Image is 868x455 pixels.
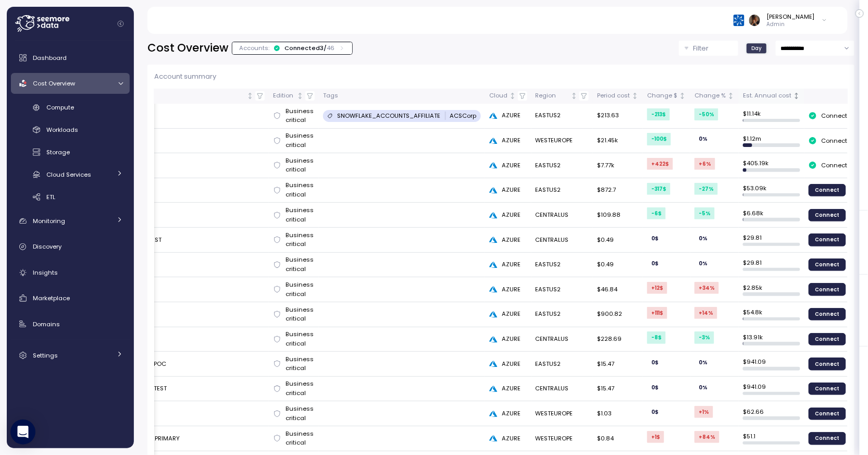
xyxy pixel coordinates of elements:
[822,137,855,145] p: Connected
[286,107,315,125] span: Business critical
[11,188,130,205] a: ETL
[679,41,738,56] div: Filter
[489,136,527,145] div: AZURE
[93,352,269,377] td: ACSCORP_BCPDR_POC
[647,257,663,269] div: 0 $
[93,228,269,253] td: ACSAIM_BCPDR_TEST
[33,217,65,225] span: Monitoring
[767,21,815,28] p: Admin
[647,307,667,319] div: +111 $
[485,89,531,104] th: CloudNot sorted
[695,232,712,244] div: 0 %
[739,302,804,327] td: $ 54.8k
[809,408,846,420] a: Connect
[286,355,315,373] span: Business critical
[93,203,269,228] td: ACSAIM_BCPDR
[593,426,643,451] td: $0.84
[793,92,800,100] div: Not sorted
[10,420,35,445] div: Open Intercom Messenger
[536,91,569,101] div: Region
[33,268,58,277] span: Insights
[739,426,804,451] td: $ 51.1
[97,91,245,101] div: Account name
[93,401,269,426] td: AEIS_BCPDR
[509,92,516,100] div: Not sorted
[489,91,507,101] div: Cloud
[239,44,269,52] p: Accounts:
[809,233,846,246] a: Connect
[33,294,70,302] span: Marketplace
[11,47,130,68] a: Dashboard
[695,282,719,294] div: +34 %
[647,133,671,145] div: -100 $
[489,409,527,419] div: AZURE
[286,156,315,175] span: Business critical
[809,383,846,395] a: Connect
[739,327,804,352] td: $ 13.91k
[695,406,713,418] div: +1 %
[531,401,593,426] td: WESTEUROPE
[749,15,760,26] img: ACg8ocLFKfaHXE38z_35D9oG4qLrdLeB_OJFy4BOGq8JL8YSOowJeg=s96-c
[323,91,481,101] div: Tags
[489,434,527,444] div: AZURE
[232,42,352,54] div: Accounts:Connected3/46
[809,333,846,346] a: Connect
[739,401,804,426] td: $ 62.66
[284,44,334,52] div: Connected 3 /
[815,234,840,245] span: Connect
[286,305,315,324] span: Business critical
[593,377,643,402] td: $15.47
[593,327,643,352] td: $228.69
[695,158,715,170] div: +6 %
[695,133,712,145] div: 0 %
[597,91,630,101] div: Period cost
[33,54,67,62] span: Dashboard
[337,112,440,120] p: SNOWFLAKE_ACCOUNTS_AFFILIATE
[695,307,717,319] div: +14 %
[643,89,690,104] th: Change $Not sorted
[93,129,269,154] td: AEIS
[154,71,848,82] p: Account summary
[46,148,70,156] span: Storage
[489,285,527,294] div: AZURE
[93,104,269,129] td: ARCHCOE
[11,166,130,183] a: Cloud Services
[739,352,804,377] td: $ 941.09
[815,284,840,295] span: Connect
[693,43,709,54] p: Filter
[11,144,130,161] a: Storage
[286,330,315,348] span: Business critical
[531,352,593,377] td: EASTUS2
[489,260,527,269] div: AZURE
[739,203,804,228] td: $ 6.68k
[531,153,593,178] td: EASTUS2
[647,207,666,219] div: -6 $
[489,360,527,369] div: AZURE
[822,161,855,169] p: Connected
[531,89,593,104] th: RegionNot sorted
[809,283,846,296] a: Connect
[531,129,593,154] td: WESTEUROPE
[739,104,804,129] td: $ 11.14k
[647,183,671,195] div: -317 $
[739,153,804,178] td: $ 405.19k
[531,377,593,402] td: CENTRALUS
[11,73,130,94] a: Cost Overview
[11,345,130,366] a: Settings
[752,44,762,52] span: Day
[815,408,840,420] span: Connect
[809,308,846,321] a: Connect
[647,158,673,170] div: +422 $
[11,314,130,335] a: Domains
[593,129,643,154] td: $21.45k
[286,379,315,398] span: Business critical
[93,178,269,203] td: ACSAIM
[727,92,735,100] div: Not sorted
[647,406,663,418] div: 0 $
[679,92,686,100] div: Not sorted
[809,209,846,222] a: Connect
[286,131,315,150] span: Business critical
[647,282,667,294] div: +12 $
[739,277,804,302] td: $ 2.85k
[815,309,840,320] span: Connect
